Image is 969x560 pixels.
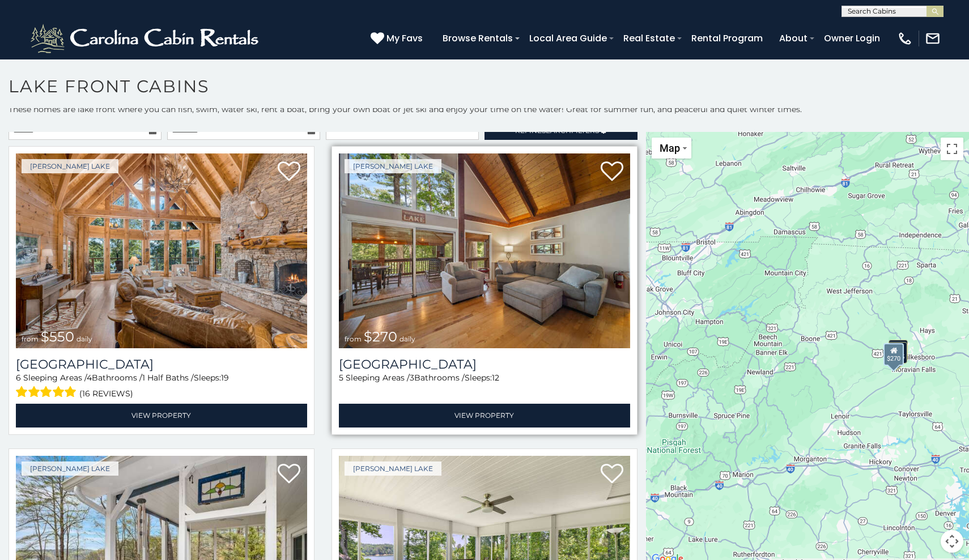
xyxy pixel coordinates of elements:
[941,530,963,553] button: Map camera controls
[339,373,343,383] span: 5
[22,335,39,343] span: from
[410,373,414,383] span: 3
[278,463,300,486] a: Add to favorites
[142,373,194,383] span: 1 Half Baths /
[897,31,913,46] img: phone-regular-white.png
[28,22,263,55] img: White-1-2.png
[339,372,630,401] div: Sleeping Areas / Bathrooms / Sleeps:
[386,31,423,45] span: My Favs
[542,126,571,135] span: Search
[773,28,813,48] a: About
[889,339,908,361] div: $550
[925,31,941,46] img: mail-regular-white.png
[16,153,307,348] img: Lake Haven Lodge
[339,153,630,348] a: Lake Hills Hideaway from $270 daily
[660,142,680,154] span: Map
[221,373,229,383] span: 19
[524,28,613,48] a: Local Area Guide
[22,461,118,476] a: [PERSON_NAME] Lake
[618,28,681,48] a: Real Estate
[76,335,92,343] span: daily
[345,461,441,476] a: [PERSON_NAME] Lake
[16,153,307,348] a: Lake Haven Lodge from $550 daily
[339,357,630,372] a: [GEOGRAPHIC_DATA]
[345,335,362,343] span: from
[345,159,441,173] a: [PERSON_NAME] Lake
[371,31,426,46] a: My Favs
[339,153,630,348] img: Lake Hills Hideaway
[601,463,623,486] a: Add to favorites
[601,160,623,184] a: Add to favorites
[87,373,92,383] span: 4
[16,357,307,372] a: [GEOGRAPHIC_DATA]
[941,138,963,160] button: Toggle fullscreen view
[41,328,74,345] span: $550
[22,159,118,173] a: [PERSON_NAME] Lake
[515,126,599,135] span: Refine Filters
[364,328,397,345] span: $270
[437,28,518,48] a: Browse Rentals
[16,373,21,383] span: 6
[888,341,907,363] div: $265
[339,404,630,427] a: View Property
[339,357,630,372] h3: Lake Hills Hideaway
[16,404,307,427] a: View Property
[652,138,691,159] button: Change map style
[686,28,768,48] a: Rental Program
[818,28,886,48] a: Owner Login
[16,357,307,372] h3: Lake Haven Lodge
[278,160,300,184] a: Add to favorites
[16,372,307,401] div: Sleeping Areas / Bathrooms / Sleeps:
[883,343,904,365] div: $270
[79,386,133,401] span: (16 reviews)
[492,373,499,383] span: 12
[399,335,415,343] span: daily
